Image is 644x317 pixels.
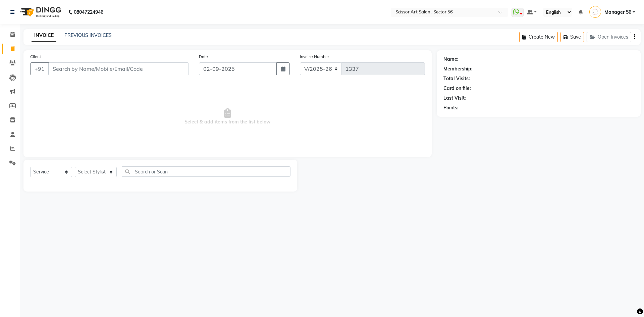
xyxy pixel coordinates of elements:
div: Card on file: [443,85,471,92]
label: Client [30,54,41,60]
button: Open Invoices [587,32,631,42]
label: Invoice Number [300,54,329,60]
div: Membership: [443,65,473,72]
div: Points: [443,104,459,111]
label: Date [199,54,208,60]
button: +91 [30,62,49,75]
span: Manager 56 [604,9,631,16]
button: Save [560,32,584,42]
a: INVOICE [32,30,56,42]
input: Search or Scan [122,166,290,177]
a: PREVIOUS INVOICES [64,32,112,38]
img: Manager 56 [589,6,601,18]
div: Total Visits: [443,75,470,82]
img: logo [17,3,63,21]
button: Create New [519,32,558,42]
span: Select & add items from the list below [30,83,425,150]
div: Last Visit: [443,95,466,102]
div: Name: [443,56,459,63]
input: Search by Name/Mobile/Email/Code [48,62,189,75]
b: 08047224946 [74,3,103,21]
